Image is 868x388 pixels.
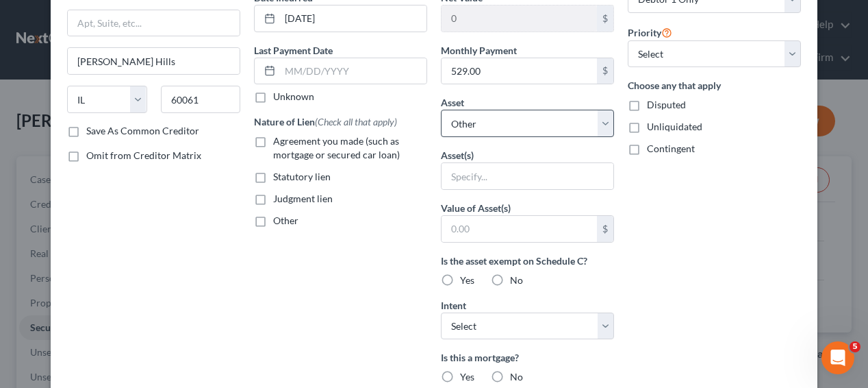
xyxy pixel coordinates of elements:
input: MM/DD/YYYY [280,58,426,84]
label: Value of Asset(s) [441,201,511,215]
span: 5 [850,341,860,352]
span: Yes [460,274,474,286]
input: MM/DD/YYYY [280,5,426,32]
input: Enter city... [68,48,240,74]
span: Agreement you made (such as mortgage or secured car loan) [273,135,400,160]
label: Priority [628,24,672,40]
span: Disputed [647,99,686,110]
label: Unknown [273,90,314,104]
iframe: Intercom live chat [821,341,854,374]
input: 0.00 [442,5,597,32]
label: Monthly Payment [441,43,517,58]
label: Asset(s) [441,148,474,162]
input: Apt, Suite, etc... [68,10,240,36]
div: $ [597,58,613,84]
span: (Check all that apply) [315,116,397,128]
label: Nature of Lien [254,114,397,129]
input: Specify... [442,163,613,189]
span: Omit from Creditor Matrix [86,149,201,161]
span: No [510,371,523,383]
label: Intent [441,298,466,313]
span: Other [273,215,298,226]
label: Save As Common Creditor [86,124,199,138]
input: 0.00 [442,58,597,84]
span: Contingent [647,143,695,154]
label: Last Payment Date [254,43,333,58]
div: $ [597,5,613,32]
span: Yes [460,371,474,383]
label: Is the asset exempt on Schedule C? [441,254,614,268]
label: Is this a mortgage? [441,350,614,365]
input: Enter zip... [161,86,241,113]
span: No [510,274,523,286]
span: Unliquidated [647,121,702,132]
span: Asset [441,97,464,108]
input: 0.00 [442,216,597,242]
label: Choose any that apply [628,78,801,93]
span: Judgment lien [273,193,333,204]
div: $ [597,216,613,242]
span: Statutory lien [273,171,331,182]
